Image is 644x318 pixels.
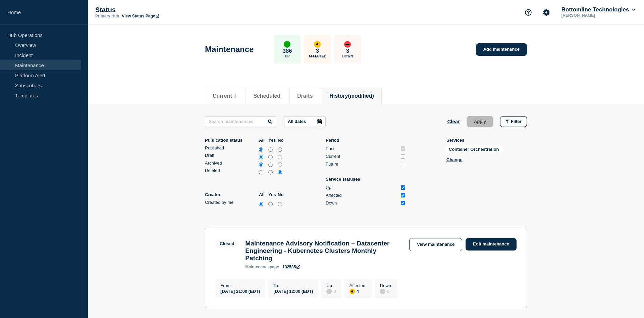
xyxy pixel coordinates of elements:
[380,289,385,294] div: disabled
[326,193,398,198] div: Affected
[326,146,398,151] div: Past
[560,6,637,13] button: Bottomline Technologies
[326,138,406,143] p: Period
[95,14,119,18] p: Primary Hub
[329,93,374,99] button: History(modified)
[278,169,282,176] input: no
[278,201,282,208] input: no
[220,241,234,246] div: Closed
[288,119,306,124] p: All dates
[284,116,326,127] button: All dates
[284,41,290,48] div: up
[467,116,493,127] button: Apply
[278,192,285,197] label: No
[205,200,257,205] div: Created by me
[326,289,332,294] div: disabled
[316,48,319,54] p: 3
[278,154,282,161] input: no
[342,54,353,58] p: Down
[213,93,236,99] button: Current 3
[233,93,236,99] span: 3
[348,93,374,99] span: (modified)
[350,288,367,294] div: 4
[268,162,273,168] input: yes
[539,5,553,19] button: Account settings
[245,240,402,262] h3: Maintenance Advisory Notification – Datacenter Engineering - Kubernetes Clusters Monthly Patching
[278,138,285,143] label: No
[401,185,405,190] input: Up
[205,138,257,143] p: Publication status
[380,288,392,294] div: 0
[122,14,159,18] a: View Status Page
[350,283,367,288] p: Affected :
[326,185,398,190] div: Up
[259,201,263,208] input: all
[314,41,321,48] div: affected
[326,177,406,182] p: Service statuses
[350,289,355,294] div: affected
[401,154,405,158] input: Current
[95,6,229,14] p: Status
[253,93,280,99] button: Scheduled
[466,238,517,251] a: Edit maintenance
[259,138,267,143] label: All
[205,161,257,166] div: Archived
[500,116,527,127] button: Filter
[220,288,260,294] div: [DATE] 21:00 (EDT)
[344,41,351,48] div: down
[259,154,263,161] input: all
[245,265,270,269] span: maintenance
[205,168,285,176] div: deleted
[205,116,276,127] input: Search maintenances
[380,283,392,288] p: Down :
[273,288,313,294] div: [DATE] 12:00 (EDT)
[521,5,535,19] button: Support
[326,162,398,167] div: Future
[205,145,257,150] div: Published
[268,138,276,143] label: Yes
[268,146,273,153] input: yes
[401,146,405,151] input: Past
[259,192,267,197] label: All
[273,283,313,288] p: To :
[409,238,462,251] a: View maintenance
[446,157,463,162] button: Change
[282,265,300,269] a: 132585
[282,48,292,54] p: 386
[401,193,405,197] input: Affected
[444,145,503,153] span: Container Orchestration
[220,283,260,288] p: From :
[346,48,349,54] p: 3
[326,283,336,288] p: Up :
[285,54,289,58] p: Up
[205,45,254,54] h1: Maintenance
[205,161,285,168] div: archived
[560,13,630,18] p: [PERSON_NAME]
[259,146,263,153] input: all
[268,201,273,208] input: yes
[297,93,313,99] button: Drafts
[476,43,527,56] a: Add maintenance
[205,153,257,158] div: Draft
[326,200,398,206] div: Down
[205,168,257,173] div: Deleted
[401,201,405,205] input: Down
[259,169,263,176] input: all
[205,153,285,161] div: draft
[446,138,527,143] p: Services
[511,119,522,124] span: Filter
[278,162,282,168] input: no
[259,162,263,168] input: all
[268,169,273,176] input: yes
[245,265,279,269] p: page
[205,145,285,153] div: published
[326,288,336,294] div: 0
[205,192,257,197] p: Creator
[326,154,398,159] div: Current
[268,192,276,197] label: Yes
[401,162,405,166] input: Future
[309,54,326,58] p: Affected
[447,116,460,127] button: Clear
[205,200,285,208] div: createdByMe
[278,146,282,153] input: no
